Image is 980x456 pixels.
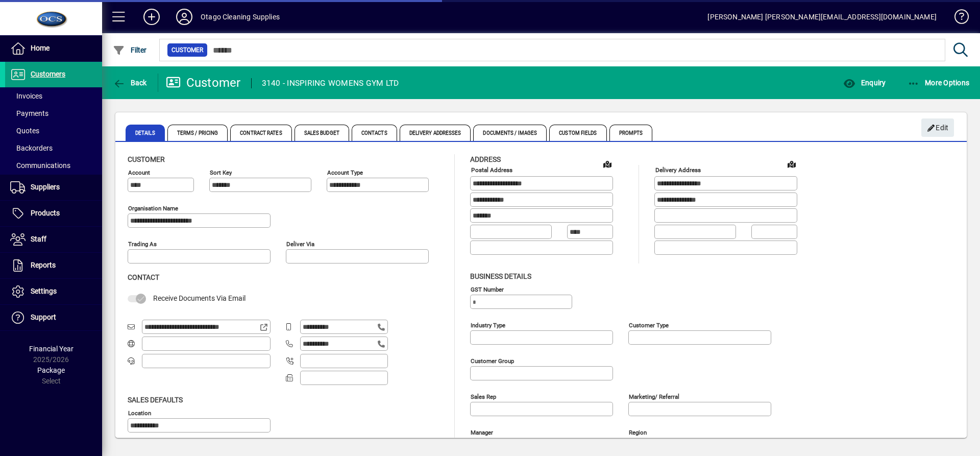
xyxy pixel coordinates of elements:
mat-label: Region [629,428,647,436]
button: Edit [921,118,954,137]
span: Terms / Pricing [167,125,228,141]
a: Payments [5,105,102,122]
button: Profile [168,8,201,26]
mat-label: GST Number [471,285,504,293]
mat-label: Organisation name [128,205,178,212]
mat-label: Sort key [210,169,232,176]
span: Documents / Images [473,125,547,141]
a: Staff [5,227,102,252]
button: More Options [905,74,972,92]
mat-label: Deliver via [286,241,314,248]
div: Otago Cleaning Supplies [201,9,280,25]
span: Filter [113,46,147,54]
span: Customer [128,155,165,163]
span: Financial Year [29,345,73,353]
mat-label: Sales rep [471,393,496,400]
a: Invoices [5,87,102,105]
span: Staff [31,235,46,243]
a: Support [5,305,102,330]
span: Receive Documents Via Email [153,294,246,302]
mat-label: Industry type [471,321,505,328]
button: Add [135,8,168,26]
a: View on map [599,156,616,172]
a: Settings [5,279,102,304]
button: Filter [110,41,150,59]
span: Prompts [609,125,653,141]
a: Home [5,36,102,61]
span: Quotes [10,127,39,135]
mat-label: Customer group [471,357,514,364]
span: Contract Rates [230,125,291,141]
span: Back [113,79,147,87]
mat-label: Customer type [629,321,669,328]
div: Customer [166,75,241,91]
app-page-header-button: Back [102,74,158,92]
div: [PERSON_NAME] [PERSON_NAME][EMAIL_ADDRESS][DOMAIN_NAME] [707,9,937,25]
span: Suppliers [31,183,60,191]
mat-label: Location [128,409,151,416]
span: Edit [927,119,949,136]
span: Contact [128,273,159,281]
span: Support [31,313,56,321]
mat-label: Trading as [128,241,157,248]
span: Sales Budget [295,125,349,141]
mat-label: Marketing/ Referral [629,393,679,400]
span: Backorders [10,144,53,152]
button: Enquiry [841,74,888,92]
span: Address [470,155,501,163]
span: Settings [31,287,57,295]
button: Back [110,74,150,92]
a: Products [5,201,102,226]
a: Knowledge Base [947,2,967,35]
mat-label: Manager [471,428,493,436]
a: Communications [5,157,102,174]
mat-label: Account [128,169,150,176]
span: Enquiry [843,79,886,87]
a: Quotes [5,122,102,139]
span: Communications [10,161,70,170]
span: Products [31,209,60,217]
div: 3140 - INSPIRING WOMENS GYM LTD [262,75,399,91]
span: Home [31,44,50,52]
span: Details [126,125,165,141]
span: Delivery Addresses [400,125,471,141]
a: Suppliers [5,175,102,200]
a: Backorders [5,139,102,157]
span: Contacts [352,125,397,141]
mat-label: Account Type [327,169,363,176]
span: More Options [908,79,970,87]
span: Invoices [10,92,42,100]
span: Payments [10,109,48,117]
span: Package [37,366,65,374]
span: Reports [31,261,56,269]
span: Customer [171,45,203,55]
span: Business details [470,272,531,280]
a: Reports [5,253,102,278]
span: Sales defaults [128,396,183,404]
a: View on map [783,156,800,172]
span: Customers [31,70,65,78]
span: Custom Fields [549,125,606,141]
